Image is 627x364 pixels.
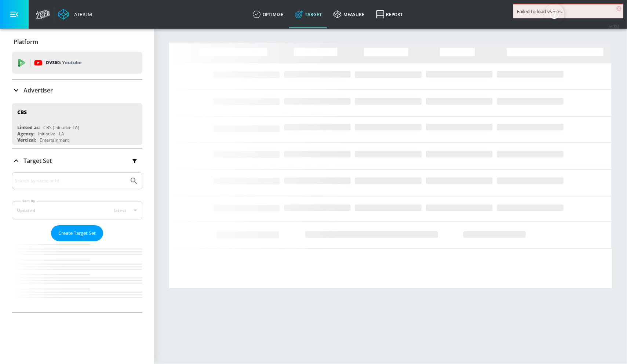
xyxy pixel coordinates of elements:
p: Advertiser [23,86,53,94]
div: Target Set [12,172,142,312]
div: CBSLinked as:CBS (Initiative LA)Agency:Initiative - LAVertical:Entertainment [12,103,142,145]
nav: list of Target Set [12,241,142,312]
div: Linked as: [17,124,40,131]
a: Target [289,1,328,28]
a: Report [370,1,409,28]
div: CBS [17,109,27,116]
a: optimize [247,1,289,28]
div: Initiative - LA [38,131,64,137]
div: Vertical: [17,137,36,143]
a: Atrium [58,9,92,20]
div: DV360: Youtube [12,52,142,74]
div: Agency: [17,131,34,137]
span: latest [114,207,126,214]
button: Create Target Set [51,225,103,241]
div: Target Set [12,149,142,173]
div: CBS (Initiative LA) [43,124,79,131]
p: Platform [14,38,38,46]
label: Sort By [21,199,37,203]
a: measure [328,1,370,28]
div: Platform [12,32,142,52]
span: v 4.32.0 [609,24,620,28]
p: Target Set [23,157,52,165]
button: Open Resource Center [544,4,565,24]
div: Entertainment [40,137,69,143]
p: DV360: [46,59,81,67]
span: × [616,6,621,11]
div: Updated [17,207,35,214]
div: Failed to load videos. [517,8,620,15]
p: Youtube [62,59,81,66]
div: Advertiser [12,80,142,101]
span: Create Target Set [58,229,96,237]
input: Search by name or Id [15,176,126,186]
div: Atrium [71,11,92,18]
